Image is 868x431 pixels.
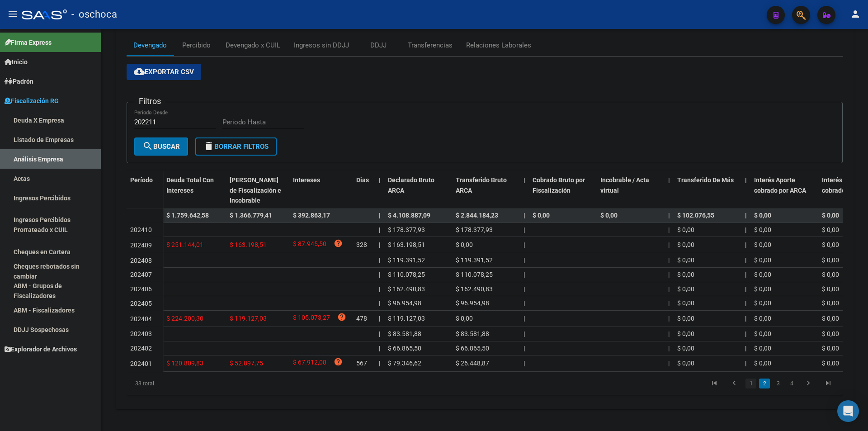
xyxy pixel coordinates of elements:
[356,176,369,184] span: Dias
[130,271,152,278] span: 202407
[388,345,421,352] span: $ 66.865,50
[134,137,188,156] button: Buscar
[130,285,152,293] span: 202406
[745,315,746,322] span: |
[668,176,670,184] span: |
[668,212,670,219] span: |
[388,256,425,264] span: $ 119.391,52
[745,212,747,219] span: |
[370,40,387,50] div: DDJJ
[745,285,746,293] span: |
[677,345,694,352] span: $ 0,00
[388,285,425,293] span: $ 162.490,83
[5,38,52,47] span: Firma Express
[524,271,525,278] span: |
[166,315,203,322] span: $ 224.200,30
[5,57,28,67] span: Inicio
[388,299,421,307] span: $ 96.954,98
[133,40,167,50] div: Devengado
[293,176,320,184] span: Intereses
[337,313,346,322] i: help
[773,379,783,388] a: 3
[754,226,771,233] span: $ 0,00
[379,226,380,233] span: |
[5,76,33,86] span: Padrón
[822,241,839,248] span: $ 0,00
[674,171,741,210] datatable-header-cell: Transferido De Más
[822,271,839,278] span: $ 0,00
[524,299,525,307] span: |
[379,176,381,184] span: |
[456,360,489,367] span: $ 26.448,87
[384,171,452,210] datatable-header-cell: Declarado Bruto ARCA
[375,171,384,210] datatable-header-cell: |
[668,226,670,233] span: |
[379,285,380,293] span: |
[5,96,59,106] span: Fiscalización RG
[822,212,839,219] span: $ 0,00
[334,239,343,248] i: help
[71,5,117,24] span: - oschoca
[456,176,507,194] span: Transferido Bruto ARCA
[127,171,163,208] datatable-header-cell: Período
[334,357,343,366] i: help
[668,285,670,293] span: |
[533,176,585,194] span: Cobrado Bruto por Fiscalización
[677,285,694,293] span: $ 0,00
[293,313,330,325] span: $ 105.073,27
[754,285,771,293] span: $ 0,00
[744,376,758,391] li: page 1
[203,142,269,151] span: Borrar Filtros
[668,256,670,264] span: |
[388,176,434,194] span: Declarado Bruto ARCA
[677,330,694,337] span: $ 0,00
[134,68,194,76] span: Exportar CSV
[388,315,425,322] span: $ 119.127,03
[822,299,839,307] span: $ 0,00
[130,345,152,352] span: 202402
[745,360,746,367] span: |
[293,212,330,219] span: $ 392.863,17
[466,40,531,50] div: Relaciones Laborales
[745,379,756,388] a: 1
[379,299,380,307] span: |
[524,212,525,219] span: |
[134,95,165,108] h3: Filtros
[668,345,670,352] span: |
[130,242,152,249] span: 202409
[759,379,770,388] a: 2
[668,271,670,278] span: |
[745,330,746,337] span: |
[379,212,381,219] span: |
[754,345,771,352] span: $ 0,00
[456,330,489,337] span: $ 83.581,88
[388,212,430,219] span: $ 4.108.887,09
[289,171,353,210] datatable-header-cell: Intereses
[665,171,674,210] datatable-header-cell: |
[134,66,145,77] mat-icon: cloud_download
[195,137,277,156] button: Borrar Filtros
[524,315,525,322] span: |
[726,379,743,388] a: go to previous page
[166,241,203,248] span: $ 251.144,01
[677,212,714,219] span: $ 102.076,55
[837,400,859,422] div: Open Intercom Messenger
[230,212,272,219] span: $ 1.366.779,41
[356,360,367,367] span: 567
[754,241,771,248] span: $ 0,00
[456,256,493,264] span: $ 119.391,52
[5,344,77,354] span: Explorador de Archivos
[7,9,18,19] mat-icon: menu
[456,345,489,352] span: $ 66.865,50
[850,9,861,19] mat-icon: person
[388,330,421,337] span: $ 83.581,88
[130,226,152,233] span: 202410
[822,256,839,264] span: $ 0,00
[706,379,723,388] a: go to first page
[166,212,209,219] span: $ 1.759.642,58
[456,212,498,219] span: $ 2.844.184,23
[754,256,771,264] span: $ 0,00
[822,226,839,233] span: $ 0,00
[130,315,152,322] span: 202404
[356,315,367,322] span: 478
